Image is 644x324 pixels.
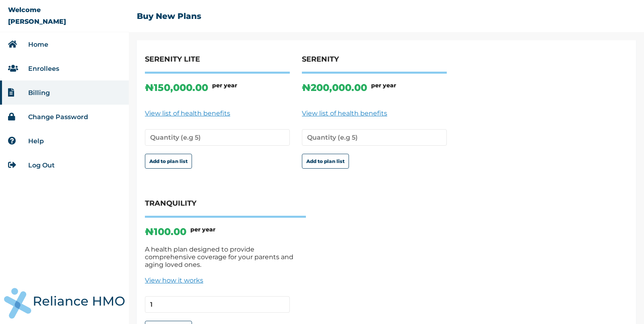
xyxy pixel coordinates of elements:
[145,246,306,268] p: A health plan designed to provide comprehensive coverage for your parents and aging loved ones.
[212,82,237,93] h6: per year
[302,109,447,117] a: View list of health benefits
[4,288,125,319] img: RelianceHMO's Logo
[145,277,306,284] a: View how it works
[145,199,306,218] h4: TRANQUILITY
[28,137,44,145] a: Help
[8,6,41,14] p: Welcome
[8,18,66,25] p: [PERSON_NAME]
[371,82,396,93] h6: per year
[145,154,192,169] button: Add to plan list
[28,113,88,121] a: Change Password
[28,41,48,48] a: Home
[145,109,290,117] a: View list of health benefits
[302,82,367,93] p: ₦ 200,000.00
[190,226,215,237] h6: per year
[145,296,290,313] input: Quantity (e.g 5)
[145,55,290,74] h4: SERENITY LITE
[28,89,50,97] a: Billing
[28,161,55,169] a: Log Out
[137,11,201,21] h2: Buy New Plans
[28,65,59,72] a: Enrollees
[302,129,447,146] input: Quantity (e.g 5)
[145,129,290,146] input: Quantity (e.g 5)
[145,226,186,237] p: ₦ 100.00
[145,82,208,93] p: ₦ 150,000.00
[302,154,349,169] button: Add to plan list
[302,55,447,74] h4: SERENITY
